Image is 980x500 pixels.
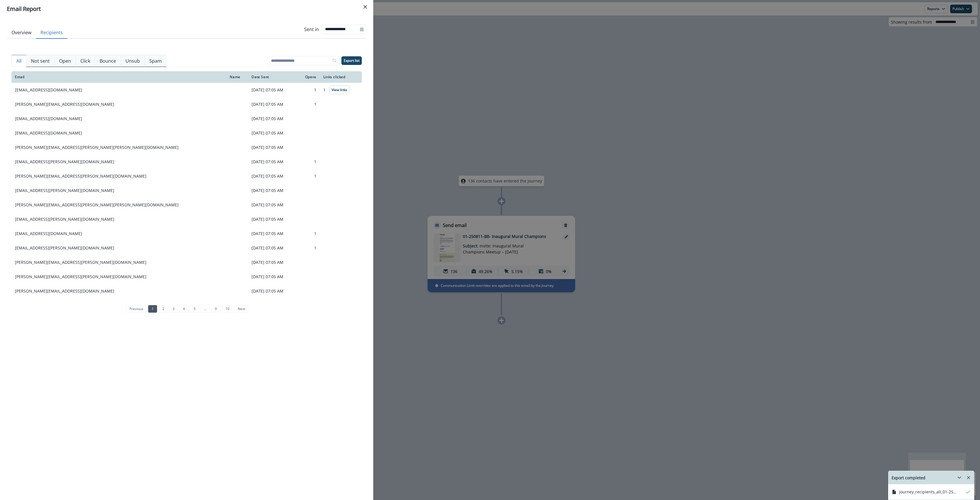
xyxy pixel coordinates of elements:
[11,183,226,198] td: [EMAIL_ADDRESS][PERSON_NAME][DOMAIN_NAME]
[31,57,50,64] p: Not sent
[179,305,188,313] a: Page 4
[149,57,162,64] p: Spam
[252,202,293,208] p: [DATE] 07:05 AM
[11,198,226,212] td: [PERSON_NAME][EMAIL_ADDRESS][PERSON_NAME][PERSON_NAME][DOMAIN_NAME]
[329,86,350,94] button: View links
[11,226,226,241] td: [EMAIL_ADDRESS][DOMAIN_NAME]
[11,126,226,140] td: [EMAIL_ADDRESS][DOMAIN_NAME]
[158,305,167,313] a: Page 2
[200,305,210,313] a: Jump forward
[252,216,293,222] p: [DATE] 07:05 AM
[234,305,249,313] a: Next page
[341,56,362,65] button: Export list
[230,75,245,79] div: Name
[59,57,71,64] p: Open
[80,57,90,64] p: Click
[169,305,178,313] a: Page 3
[11,169,226,183] td: [PERSON_NAME][EMAIL_ADDRESS][PERSON_NAME][DOMAIN_NAME]
[11,284,226,298] td: [PERSON_NAME][EMAIL_ADDRESS][DOMAIN_NAME]
[344,59,359,63] p: Export list
[15,75,223,79] div: Email
[297,83,320,97] td: 1
[955,473,964,482] button: hide-exports
[100,57,116,64] p: Bounce
[361,2,370,11] button: Close
[252,75,293,79] div: Date Sent
[16,57,22,64] p: All
[252,116,293,122] p: [DATE] 07:05 AM
[252,259,293,265] p: [DATE] 07:05 AM
[125,305,249,313] ul: Pagination
[297,155,320,169] td: 1
[11,97,226,111] td: [PERSON_NAME][EMAIL_ADDRESS][DOMAIN_NAME]
[211,305,220,313] a: Page 9
[888,484,974,500] div: hide-exports
[252,288,293,294] p: [DATE] 07:05 AM
[11,140,226,155] td: [PERSON_NAME][EMAIL_ADDRESS][PERSON_NAME][PERSON_NAME][DOMAIN_NAME]
[297,97,320,111] td: 1
[252,130,293,136] p: [DATE] 07:05 AM
[892,475,925,481] p: Export completed
[323,86,358,94] div: 1
[252,188,293,193] p: [DATE] 07:05 AM
[252,159,293,165] p: [DATE] 07:05 AM
[252,245,293,251] p: [DATE] 07:05 AM
[11,83,226,97] td: [EMAIL_ADDRESS][DOMAIN_NAME]
[252,231,293,236] p: [DATE] 07:05 AM
[304,26,319,33] p: Sent in
[11,255,226,270] td: [PERSON_NAME][EMAIL_ADDRESS][PERSON_NAME][DOMAIN_NAME]
[252,274,293,280] p: [DATE] 07:05 AM
[7,5,366,13] div: Email Report
[148,305,157,313] a: Page 1 is your current page
[252,145,293,150] p: [DATE] 07:05 AM
[300,75,316,79] div: Opens
[222,305,233,313] a: Page 10
[7,27,36,39] button: Overview
[36,27,67,39] button: Recipients
[125,57,140,64] p: Unsub
[332,88,347,92] p: View links
[297,241,320,255] td: 1
[323,75,358,79] div: Links clicked
[964,473,973,482] button: Remove-exports
[11,155,226,169] td: [EMAIL_ADDRESS][PERSON_NAME][DOMAIN_NAME]
[11,111,226,126] td: [EMAIL_ADDRESS][DOMAIN_NAME]
[950,471,962,484] button: hide-exports
[252,173,293,179] p: [DATE] 07:05 AM
[899,489,956,495] p: journey_recipients_all_01-250811-BB- Inaugural Mural Champions [DATE]02.08.26 PM
[190,305,199,313] a: Page 5
[297,169,320,183] td: 1
[11,241,226,255] td: [EMAIL_ADDRESS][PERSON_NAME][DOMAIN_NAME]
[252,101,293,107] p: [DATE] 07:05 AM
[11,212,226,226] td: [EMAIL_ADDRESS][PERSON_NAME][DOMAIN_NAME]
[11,270,226,284] td: [PERSON_NAME][EMAIL_ADDRESS][PERSON_NAME][DOMAIN_NAME]
[297,226,320,241] td: 1
[252,87,293,93] p: [DATE] 07:05 AM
